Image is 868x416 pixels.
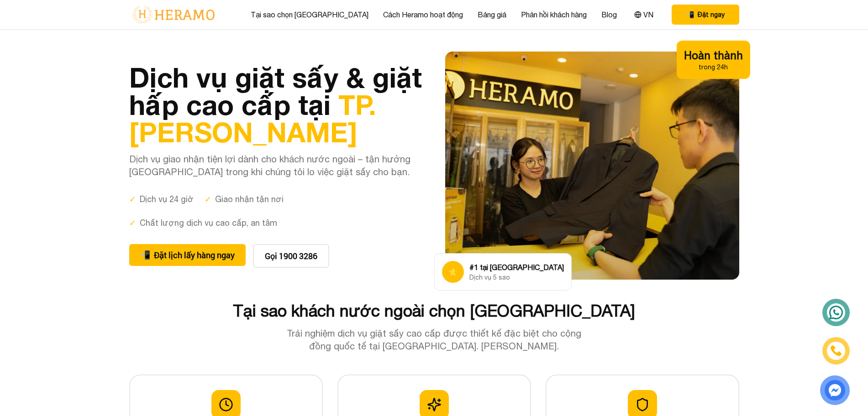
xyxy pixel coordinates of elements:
[672,5,739,25] button: phone Đặt ngay
[129,193,136,206] span: ✓
[824,338,848,363] a: phone-icon
[478,9,506,20] a: Bảng giá
[601,9,617,20] a: Blog
[831,345,842,356] img: phone-icon
[129,153,423,178] p: Dịch vụ giao nhận tiện lợi dành cho khách nước ngoài – tận hưởng [GEOGRAPHIC_DATA] trong khi chún...
[383,9,463,20] a: Cách Heramo hoạt động
[686,10,694,19] span: phone
[129,217,277,229] div: Chất lượng dịch vụ cao cấp, an tâm
[140,249,150,261] span: phone
[684,48,743,62] div: Hoàn thành
[469,273,564,282] div: Dịch vụ 5 sao
[448,266,458,277] span: star
[521,9,587,20] a: Phản hồi khách hàng
[129,244,246,266] button: phone Đặt lịch lấy hàng ngay
[129,5,217,24] img: logo-with-text.png
[684,62,743,72] div: trong 24h
[205,193,284,206] div: Giao nhận tận nơi
[281,327,588,353] p: Trải nghiệm dịch vụ giặt sấy cao cấp được thiết kế đặc biệt cho cộng đồng quốc tế tại [GEOGRAPHIC...
[205,193,211,206] span: ✓
[469,262,564,273] div: #1 tại [GEOGRAPHIC_DATA]
[129,193,194,206] div: Dịch vụ 24 giờ
[698,10,725,19] span: Đặt ngay
[129,217,136,229] span: ✓
[129,63,423,146] h1: Dịch vụ giặt sấy & giặt hấp cao cấp tại
[129,302,739,320] h2: Tại sao khách nước ngoài chọn [GEOGRAPHIC_DATA]
[253,244,329,268] button: Gọi 1900 3286
[251,9,368,20] a: Tại sao chọn [GEOGRAPHIC_DATA]
[631,9,656,21] button: VN
[129,88,376,148] span: TP. [PERSON_NAME]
